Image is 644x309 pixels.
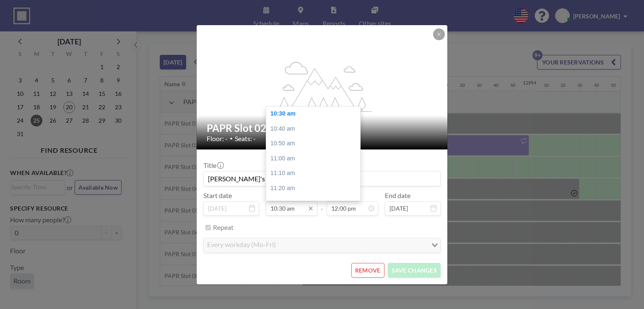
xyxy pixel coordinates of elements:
[213,223,234,232] label: Repeat
[266,106,364,121] div: 10:30 am
[235,134,256,143] span: Seats: -
[266,121,364,136] div: 10:40 am
[266,151,364,166] div: 11:00 am
[203,191,232,200] label: Start date
[385,191,410,200] label: End date
[203,161,223,170] label: Title
[207,122,438,134] h2: PAPR Slot 02
[321,194,323,213] span: -
[230,135,233,142] span: •
[207,134,228,143] span: Floor: -
[204,238,440,252] div: Search for option
[278,240,426,251] input: Search for option
[266,166,364,181] div: 11:10 am
[204,172,440,186] input: (No title)
[205,240,278,251] span: every workday (Mo-Fri)
[266,181,364,196] div: 11:20 am
[266,196,364,211] div: 11:30 am
[351,263,384,278] button: REMOVE
[273,61,372,111] g: flex-grow: 1.2;
[266,136,364,151] div: 10:50 am
[388,263,441,278] button: SAVE CHANGES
